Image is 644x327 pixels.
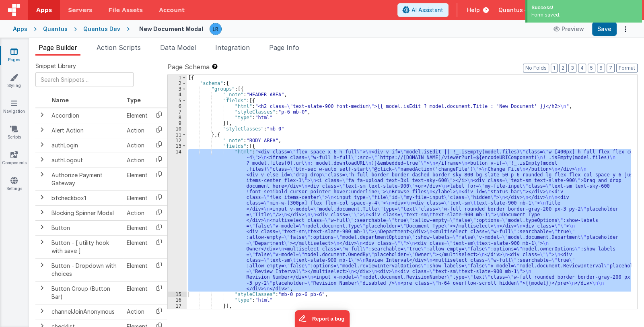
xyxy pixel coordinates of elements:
[123,190,151,205] td: Element
[168,138,187,143] div: 12
[123,108,151,123] td: Element
[168,143,187,149] div: 13
[549,23,589,35] button: Preview
[607,64,615,72] button: 7
[109,6,143,14] span: File Assets
[48,190,123,205] td: bfcheckbox1
[123,205,151,220] td: Action
[597,64,605,72] button: 6
[168,98,187,103] div: 5
[616,64,638,72] button: Format
[35,62,76,70] span: Snippet Library
[498,6,530,14] span: Quantus —
[97,43,141,52] span: Action Scripts
[139,26,203,32] h4: New Document Modal
[588,64,595,72] button: 5
[397,3,449,17] button: AI Assistant
[568,64,576,72] button: 3
[412,6,443,14] span: AI Assistant
[531,11,638,19] div: Form saved.
[123,304,151,319] td: Action
[48,281,123,304] td: Button Group (Button Bar)
[48,123,123,138] td: Alert Action
[123,168,151,190] td: Element
[123,153,151,168] td: Action
[35,72,134,87] input: Search Snippets ...
[123,281,151,304] td: Element
[168,303,187,309] div: 17
[620,23,631,35] button: Options
[210,23,221,35] img: 0cc89ea87d3ef7af341bf65f2365a7ce
[168,132,187,138] div: 11
[578,64,586,72] button: 4
[36,6,52,14] span: Apps
[559,64,567,72] button: 2
[168,309,187,315] div: 18
[467,6,480,14] span: Help
[551,64,558,72] button: 1
[48,168,123,190] td: Authorize Payment Gateway
[168,103,187,109] div: 6
[48,205,123,220] td: Blocking Spinner Modal
[160,43,196,52] span: Data Model
[168,297,187,303] div: 16
[48,235,123,258] td: Button - [ utility hook with save ]
[123,138,151,153] td: Action
[592,22,617,36] button: Save
[168,92,187,97] div: 4
[48,138,123,153] td: authLogin
[531,4,638,11] div: Success!
[123,258,151,281] td: Element
[48,153,123,168] td: authLogout
[523,64,549,72] button: No Folds
[269,43,299,52] span: Page Info
[48,258,123,281] td: Button - Dropdown with choices
[168,149,187,292] div: 14
[168,75,187,81] div: 1
[43,25,68,33] div: Quantus
[123,235,151,258] td: Element
[168,86,187,92] div: 3
[13,25,27,33] div: Apps
[168,292,187,297] div: 15
[83,25,120,33] div: Quantus Dev
[215,43,250,52] span: Integration
[48,220,123,235] td: Button
[294,310,350,327] iframe: Marker.io feedback button
[167,62,210,72] span: Page Schema
[498,6,638,14] button: Quantus — [EMAIL_ADDRESS][DOMAIN_NAME]
[168,126,187,132] div: 10
[168,115,187,120] div: 8
[48,108,123,123] td: Accordion
[123,123,151,138] td: Action
[48,304,123,319] td: channelJoinAnonymous
[51,97,69,103] span: Name
[168,120,187,126] div: 9
[168,81,187,86] div: 2
[68,6,92,14] span: Servers
[168,109,187,115] div: 7
[123,220,151,235] td: Element
[127,97,141,103] span: Type
[39,43,77,52] span: Page Builder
